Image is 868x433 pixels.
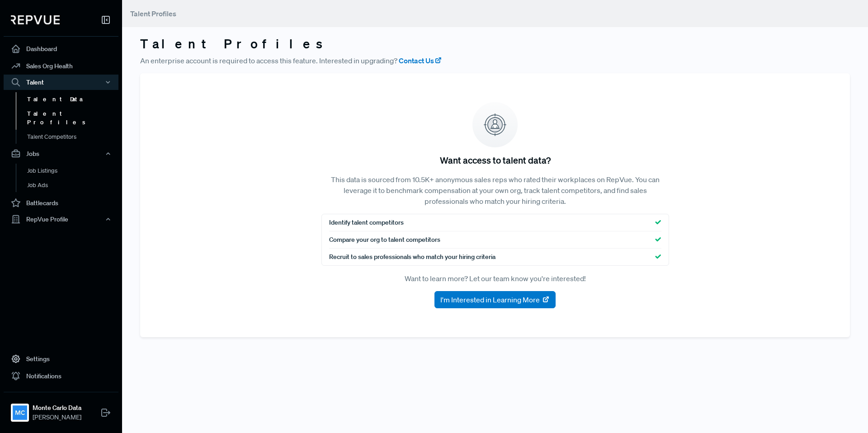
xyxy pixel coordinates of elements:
p: An enterprise account is required to access this feature. Interested in upgrading? [140,55,850,66]
h5: Want access to talent data? [440,155,551,165]
a: Sales Org Health [4,57,118,75]
span: [PERSON_NAME] [33,413,81,422]
img: Monte Carlo Data [13,405,27,420]
a: Settings [4,350,118,367]
a: Talent Data [16,92,131,107]
span: Identify talent competitors [329,218,404,227]
button: Jobs [4,146,118,161]
h3: Talent Profiles [140,36,850,52]
button: RepVue Profile [4,212,118,227]
a: Dashboard [4,40,118,57]
a: Job Listings [16,164,131,178]
p: Want to learn more? Let our team know you're interested! [321,273,669,284]
img: RepVue [11,15,60,24]
span: Compare your org to talent competitors [329,235,440,245]
button: I'm Interested in Learning More [434,291,556,308]
a: Notifications [4,367,118,385]
span: I'm Interested in Learning More [440,294,540,305]
a: Monte Carlo DataMonte Carlo Data[PERSON_NAME] [4,392,118,426]
a: Contact Us [399,55,442,66]
a: Battlecards [4,194,118,212]
p: This data is sourced from 10.5K+ anonymous sales reps who rated their workplaces on RepVue. You c... [321,174,669,207]
a: Talent Competitors [16,130,131,144]
span: Talent Profiles [130,9,176,18]
strong: Monte Carlo Data [33,403,81,413]
a: Job Ads [16,178,131,193]
button: Talent [4,75,118,90]
span: Recruit to sales professionals who match your hiring criteria [329,252,495,262]
a: Talent Profiles [16,107,131,130]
